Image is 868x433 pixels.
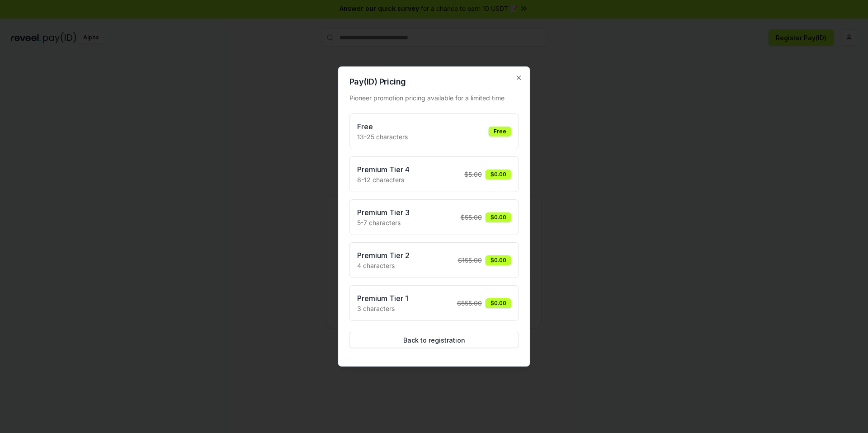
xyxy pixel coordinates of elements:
p: 3 characters [357,304,408,313]
p: 5-7 characters [357,218,410,227]
h3: Premium Tier 4 [357,164,410,175]
div: $0.00 [486,212,511,222]
h3: Premium Tier 3 [357,207,410,218]
p: 4 characters [357,261,410,270]
div: Pioneer promotion pricing available for a limited time [349,93,519,103]
span: $ 55.00 [461,212,482,222]
h2: Pay(ID) Pricing [349,78,519,86]
h3: Premium Tier 1 [357,293,408,304]
div: $0.00 [486,169,511,179]
span: $ 155.00 [458,255,482,265]
p: 8-12 characters [357,175,410,184]
div: Free [489,127,511,136]
button: Back to registration [349,332,519,348]
p: 13-25 characters [357,132,408,141]
div: $0.00 [486,255,511,265]
span: $ 5.00 [464,169,482,179]
div: $0.00 [486,298,511,308]
h3: Free [357,121,408,132]
span: $ 555.00 [457,298,482,308]
h3: Premium Tier 2 [357,250,410,261]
